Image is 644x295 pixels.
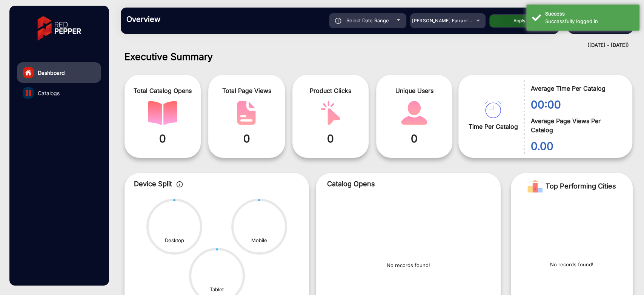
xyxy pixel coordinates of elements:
img: icon [177,181,183,187]
h3: Overview [126,15,232,24]
span: Unique Users [382,86,447,95]
span: 0 [214,131,279,147]
span: Top Performing Cities [546,179,616,194]
img: icon [335,18,341,24]
span: Total Catalog Opens [130,86,195,95]
span: 0 [382,131,447,147]
p: Catalog Opens [327,179,489,189]
img: catalog [232,101,261,125]
img: catalog [400,101,429,125]
span: 0.00 [530,138,621,154]
img: home [25,69,32,76]
img: vmg-logo [32,9,86,47]
span: Dashboard [38,69,65,77]
a: Dashboard [17,62,101,83]
img: catalog [26,90,31,96]
span: [PERSON_NAME] Fairacre Farms [412,18,487,23]
span: Average Time Per Catalog [530,84,621,93]
p: No records found! [550,261,593,269]
span: Product Clicks [298,86,363,95]
span: 00:00 [530,97,621,113]
h1: Executive Summary [124,51,633,62]
span: Average Page Views Per Catalog [530,116,621,134]
img: catalog [148,101,177,125]
span: Device Split [134,180,172,188]
div: ([DATE] - [DATE]) [113,42,629,49]
img: Rank image [527,179,543,194]
div: Tablet [210,286,224,293]
div: Desktop [165,237,184,244]
span: Total Page Views [214,86,279,95]
span: Catalogs [38,89,60,97]
div: Mobile [251,237,267,244]
img: catalog [484,101,501,118]
div: Successfully logged in [545,18,634,25]
span: 0 [298,131,363,147]
img: catalog [316,101,345,125]
span: Select Date Range [346,17,389,23]
span: 0 [130,131,195,147]
button: Apply [489,14,550,28]
a: Catalogs [17,83,101,103]
p: No records found! [387,262,430,269]
div: Success [545,10,634,18]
